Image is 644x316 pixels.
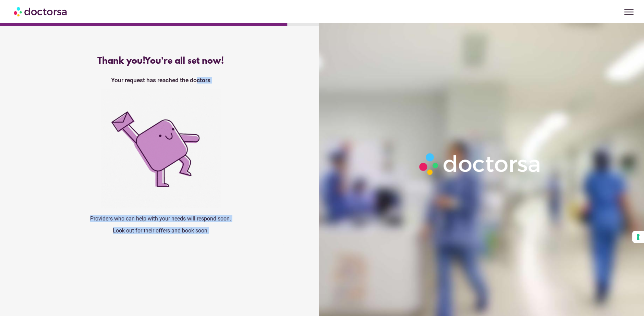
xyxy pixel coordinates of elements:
[14,4,68,19] img: Doctorsa.com
[145,56,224,66] span: You're all set now!
[622,5,635,18] span: menu
[416,150,545,178] img: Logo-Doctorsa-trans-White-partial-flat.png
[48,227,273,234] p: Look out for their offers and book soon.
[632,231,644,243] button: Your consent preferences for tracking technologies
[101,89,221,208] img: success
[111,77,210,84] strong: Your request has reached the doctors
[48,56,273,66] div: Thank you!
[48,215,273,222] p: Providers who can help with your needs will respond soon.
